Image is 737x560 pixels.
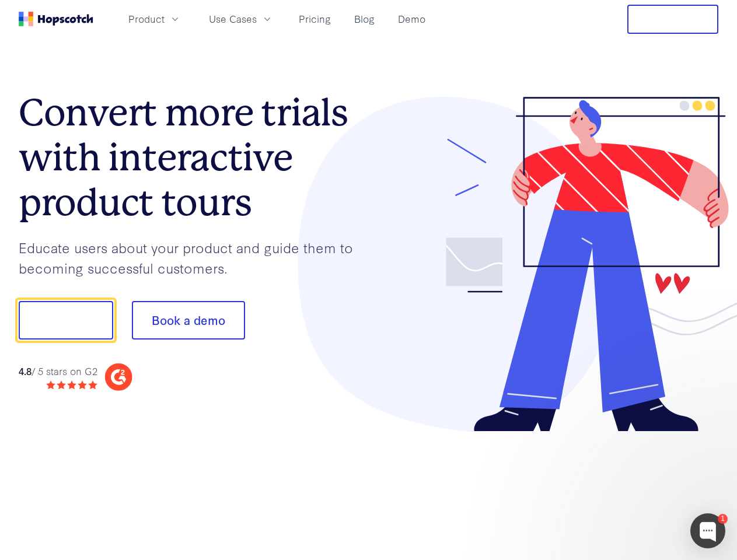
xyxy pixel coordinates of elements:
span: Use Cases [209,12,257,26]
a: Demo [393,9,430,29]
p: Educate users about your product and guide them to becoming successful customers. [19,237,369,278]
button: Show me! [19,301,113,339]
a: Blog [350,9,379,29]
div: 1 [718,514,728,524]
button: Free Trial [627,5,718,34]
h1: Convert more trials with interactive product tours [19,90,369,225]
span: Product [128,12,165,26]
a: Home [19,12,93,26]
a: Pricing [294,9,336,29]
div: / 5 stars on G2 [19,364,97,379]
button: Product [121,9,188,29]
button: Use Cases [202,9,280,29]
strong: 4.8 [19,364,32,377]
button: Book a demo [132,301,245,339]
